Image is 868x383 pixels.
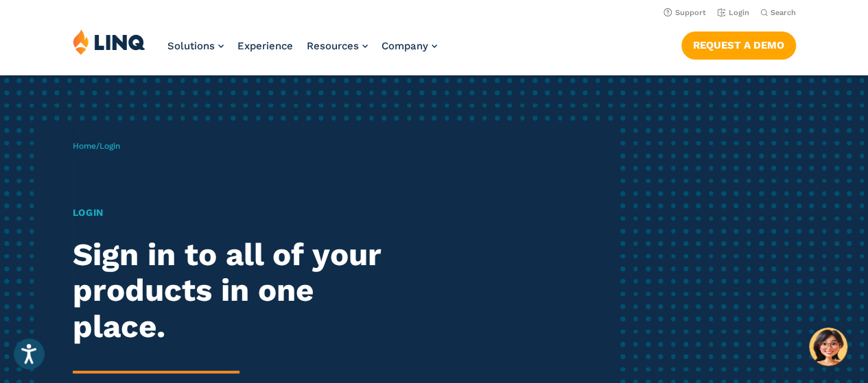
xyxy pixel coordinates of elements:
[167,40,224,52] a: Solutions
[382,40,437,52] a: Company
[717,8,749,17] a: Login
[760,8,796,18] button: Open Search Bar
[237,40,293,52] a: Experience
[73,206,407,220] h1: Login
[73,141,96,151] a: Home
[307,40,359,52] span: Resources
[681,32,796,59] a: Request a Demo
[73,29,145,55] img: LINQ | K‑12 Software
[99,141,120,151] span: Login
[681,29,796,59] nav: Button Navigation
[73,141,120,151] span: /
[307,40,368,52] a: Resources
[167,40,215,52] span: Solutions
[771,8,796,17] span: Search
[167,29,437,74] nav: Primary Navigation
[73,237,407,345] h2: Sign in to all of your products in one place.
[382,40,428,52] span: Company
[664,8,706,17] a: Support
[809,328,847,366] button: Hello, have a question? Let’s chat.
